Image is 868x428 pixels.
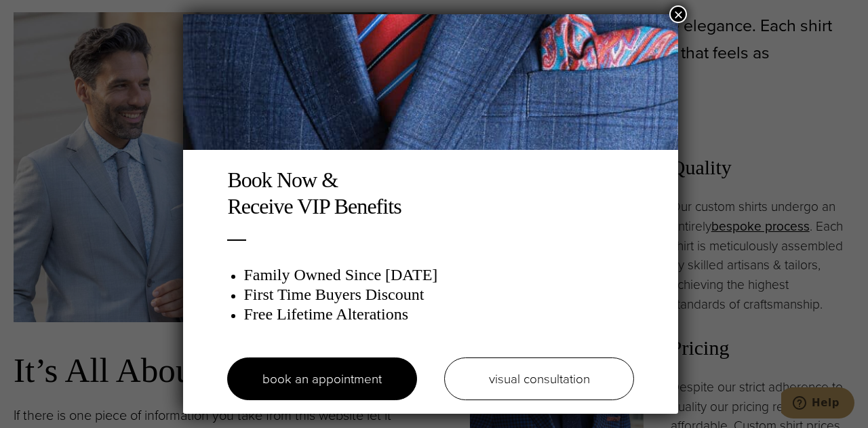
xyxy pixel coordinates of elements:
[243,305,634,324] h3: Free Lifetime Alterations
[669,5,687,23] button: Close
[444,357,634,400] a: visual consultation
[227,167,634,219] h2: Book Now & Receive VIP Benefits
[243,285,634,305] h3: First Time Buyers Discount
[227,357,417,400] a: book an appointment
[243,265,634,285] h3: Family Owned Since [DATE]
[31,9,58,22] span: Help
